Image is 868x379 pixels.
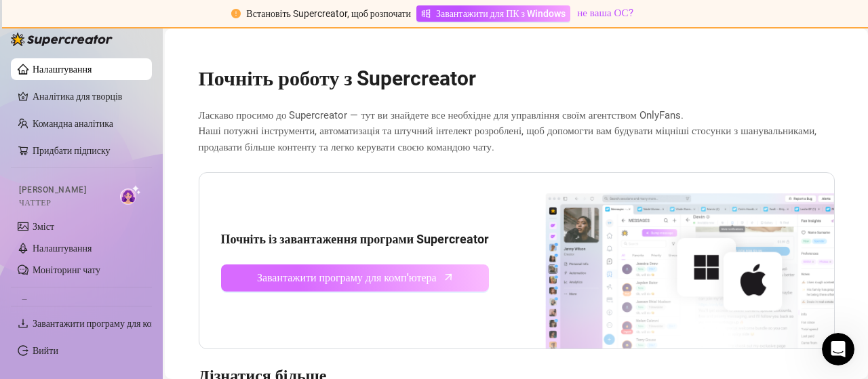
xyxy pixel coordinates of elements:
span: завантажити [18,318,28,329]
font: Ласкаво просимо до Supercreator — тут ви знайдете все необхідне для управління своїм агентством O... [199,109,684,121]
img: Зображення профілю для Жізель [171,22,198,49]
a: Налаштування [33,64,92,75]
a: Аналітика для творців [33,85,141,107]
iframe: Живий чат у інтеркомі [822,333,854,365]
div: Надішліть нам повідомленняЗазвичай ми відповідаємо протягом кількох годин [14,182,258,248]
a: Моніторинг чату [33,264,100,275]
font: Як ми можемо допомогти? [27,119,186,165]
a: Командна аналітика [33,118,113,129]
a: Вийти [33,345,58,356]
button: Повідомлення [90,254,180,308]
a: Завантажити програму для комп'ютерастрілка вгору [221,264,490,292]
font: Надішліть нам повідомлення [28,195,189,206]
div: Закрити [233,22,258,46]
font: Наші потужні інструменти, автоматизація та штучний інтелект розроблені, щоб допомогти вам будуват... [199,125,817,153]
font: Допомога [201,287,250,298]
a: Придбати підписку [33,140,141,161]
img: Зображення профілю для Yoni [197,22,224,49]
font: Автоматизація [33,299,92,310]
span: коло оклику [231,9,241,18]
img: ШІ-чат [120,185,141,205]
img: завантажити додаток [495,173,834,349]
font: Повідомлення [100,287,171,298]
font: Привіт 👋 [27,96,130,119]
font: Завантажити для ПК з Windows [436,8,566,19]
span: стрілка вгору [441,269,456,285]
font: Почніть роботу з Supercreator [199,66,477,90]
font: Завантажити програму для комп'ютера [257,271,437,284]
font: [PERSON_NAME] Чаттер [19,185,86,207]
img: логотип [27,27,118,45]
font: Зазвичай ми відповідаємо протягом кількох годин [28,210,210,235]
a: не ваша ОС? [577,7,633,19]
span: блискавка [18,299,28,310]
font: Почніть із завантаження програми Supercreator [221,232,490,246]
span: вікна [421,9,431,18]
a: Зміст [33,221,54,232]
img: Зображення профілю для Елли [145,22,172,49]
a: Налаштування [33,243,92,254]
button: Допомога [181,254,271,308]
a: Завантажити для ПК з Windows [416,5,570,22]
font: Встановіть Supercreator, щоб розпочати [246,8,411,19]
font: Завантажити програму для комп'ютера [33,318,189,329]
img: logo-BBDzfeDw.svg [11,33,113,46]
font: Дім [35,287,55,298]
